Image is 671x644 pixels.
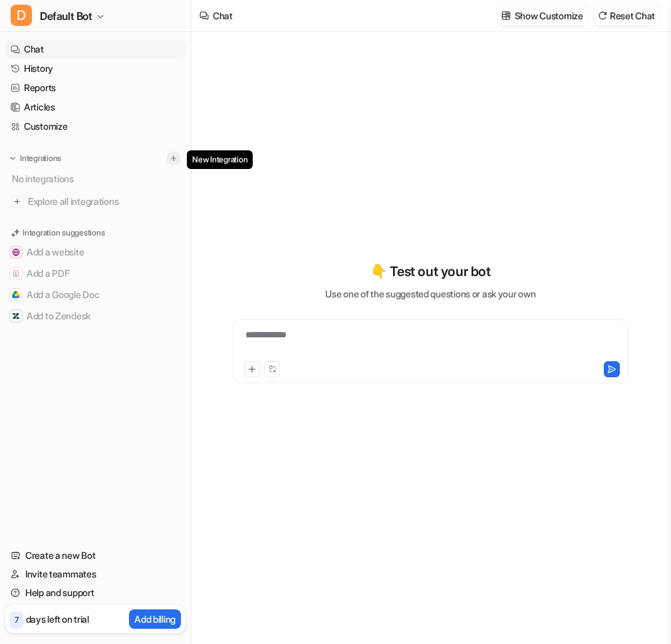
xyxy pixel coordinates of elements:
[15,614,19,626] p: 7
[12,312,20,320] img: Add to Zendesk
[129,609,181,629] button: Add billing
[8,154,17,163] img: expand menu
[497,6,589,25] button: Show Customize
[598,11,607,21] img: reset
[26,612,89,626] p: days left on trial
[187,150,253,169] span: New Integration
[213,9,233,23] div: Chat
[501,11,511,21] img: customize
[5,565,186,583] a: Invite teammates
[23,227,104,239] p: Integration suggestions
[5,152,65,165] button: Integrations
[325,287,535,301] p: Use one of the suggested questions or ask your own
[5,583,186,602] a: Help and support
[8,168,186,190] div: No integrations
[40,7,92,25] span: Default Bot
[370,261,490,281] p: 👇 Test out your bot
[5,305,186,327] button: Add to ZendeskAdd to Zendesk
[12,291,20,299] img: Add a Google Doc
[5,98,186,116] a: Articles
[134,612,176,626] p: Add billing
[5,284,186,305] button: Add a Google DocAdd a Google Doc
[12,248,20,256] img: Add a website
[5,59,186,78] a: History
[5,40,186,59] a: Chat
[5,546,186,565] a: Create a new Bot
[515,9,583,23] p: Show Customize
[11,5,32,26] span: D
[20,153,61,164] p: Integrations
[11,195,24,208] img: explore all integrations
[5,241,186,263] button: Add a websiteAdd a website
[5,263,186,284] button: Add a PDFAdd a PDF
[594,6,660,25] button: Reset Chat
[12,269,20,277] img: Add a PDF
[5,79,186,97] a: Reports
[5,192,186,211] a: Explore all integrations
[5,117,186,136] a: Customize
[28,191,180,212] span: Explore all integrations
[169,154,178,163] img: menu_add.svg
